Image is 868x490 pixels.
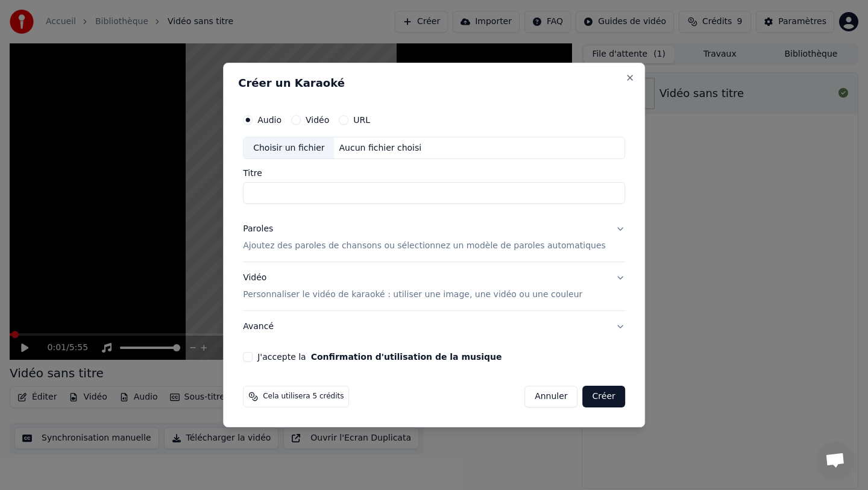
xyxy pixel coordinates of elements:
[238,78,630,89] h2: Créer un Karaoké
[257,353,502,361] label: J'accepte la
[243,272,582,301] div: Vidéo
[263,392,344,401] span: Cela utilisera 5 crédits
[244,137,334,159] div: Choisir un fichier
[335,142,427,154] div: Aucun fichier choisi
[353,116,370,124] label: URL
[243,214,625,262] button: ParolesAjoutez des paroles de chansons ou sélectionnez un modèle de paroles automatiques
[306,116,329,124] label: Vidéo
[243,289,582,301] p: Personnaliser le vidéo de karaoké : utiliser une image, une vidéo ou une couleur
[243,240,606,253] p: Ajoutez des paroles de chansons ou sélectionnez un modèle de paroles automatiques
[243,169,625,178] label: Titre
[524,386,577,407] button: Annuler
[243,311,625,342] button: Avancé
[311,353,502,361] button: J'accepte la
[243,224,273,236] div: Paroles
[583,386,625,407] button: Créer
[257,116,281,124] label: Audio
[243,263,625,311] button: VidéoPersonnaliser le vidéo de karaoké : utiliser une image, une vidéo ou une couleur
